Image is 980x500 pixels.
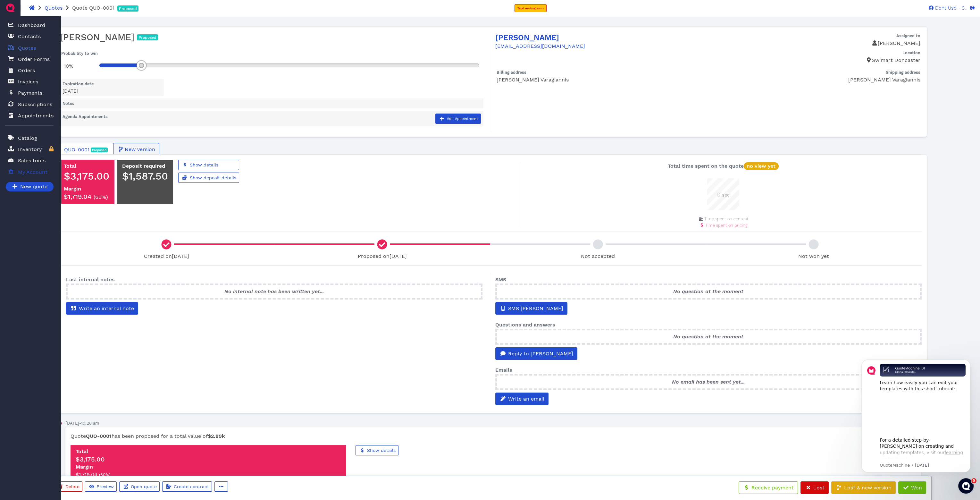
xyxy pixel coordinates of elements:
button: Write an internal note [66,302,138,315]
div: - [65,420,99,427]
span: Open quote [130,484,157,489]
a: New quote [6,182,54,191]
a: Open quote [119,481,160,492]
span: Total time spent on the quote [668,163,779,169]
span: Total [76,448,88,454]
span: Add Appointment [446,117,478,121]
a: Contacts [5,30,54,43]
a: Subscriptions [5,98,54,111]
button: Show details [356,445,398,455]
span: Not accepted [581,253,615,259]
span: Show details [366,448,396,453]
a: Appointments [5,109,54,122]
span: Show deposit details [189,175,236,180]
span: Trial ending soon [517,6,544,10]
span: 2886.36 [208,433,225,439]
a: Catalog [5,131,54,145]
button: Receive payment [739,481,798,494]
span: Proposed [138,36,156,39]
span: Dont Use - S. [934,6,966,11]
span: Reply to [PERSON_NAME] [507,351,573,357]
span: Shipping address [886,70,920,75]
button: Lost [800,481,829,494]
span: No question at the moment [673,334,743,340]
span: Expiration date [63,81,94,86]
span: 10% [64,63,73,69]
span: Lost [812,485,825,491]
iframe: Intercom live chat [958,478,974,494]
span: Order Forms [18,55,50,63]
span: SMS [PERSON_NAME] [507,305,563,311]
a: My Account [5,165,54,179]
strong: QUO-0001 [86,433,112,439]
span: Margin [76,464,93,470]
button: Create contract [162,481,212,492]
small: ( ) [94,194,108,200]
span: $3,175.00 [64,170,109,182]
span: Not won yet [798,253,829,259]
span: Preview [96,484,114,489]
span: No internal note has been written yet... [224,288,324,294]
span: $1,719.04 [64,193,91,200]
span: Invoices [18,78,38,86]
h3: [PERSON_NAME] [60,32,490,43]
span: Assigned to [896,33,920,38]
a: Payments [5,86,54,99]
iframe: youtube [28,44,114,82]
span: Orders [18,67,35,74]
span: Deposit required [122,163,165,169]
span: Margin [64,186,81,192]
a: Trial ending soon [515,4,547,12]
span: Last internal notes [66,276,115,283]
span: Delete [64,484,80,489]
span: Quote has been proposed for a total value of [71,433,225,439]
a: Dashboard [5,19,54,32]
span: Contacts [18,33,41,40]
span: no view yet [747,163,775,169]
span: Payments [18,89,42,97]
span: Sales tools [18,157,46,165]
p: [PERSON_NAME] [708,39,920,47]
span: Lost & new version [843,485,892,491]
a: Inventory [5,143,54,156]
span: My Account [18,168,47,176]
button: Write an email [495,393,549,405]
a: Quotes [5,41,54,55]
span: Dashboard [18,21,45,29]
span: Location [902,50,920,55]
a: Sales tools [5,154,54,167]
span: $1,587.50 [122,170,168,182]
span: Quotes [18,44,36,52]
span: Proposed [119,7,137,11]
span: [DATE] [389,253,407,259]
span: [DATE] [63,88,78,94]
span: 10:20 am [81,421,99,426]
p: Swimart Doncaster [708,56,920,64]
a: Quotes [45,5,63,11]
button: SMS [PERSON_NAME] [495,302,567,315]
span: Receive payment [750,485,794,491]
div: For a detailed step-by-[PERSON_NAME] on creating and updating templates, visit our [28,86,114,111]
a: Invoices [5,75,54,88]
a: Show details [178,160,239,170]
button: Preview [85,481,117,492]
span: Write an internal note [78,305,134,311]
span: Agenda Appointments [63,114,108,119]
span: Created on [144,253,189,259]
button: New version [113,143,159,156]
span: Time spent on content [704,216,749,221]
span: Catalog [18,134,37,142]
div: [PERSON_NAME] Varagiannis [497,76,708,84]
span: Probability to win [61,51,98,56]
span: Total [64,163,76,169]
span: Notes [63,101,74,106]
tspan: $ [9,46,11,49]
span: Proposed [92,148,106,152]
span: Proposed on [358,253,407,259]
span: Inventory [18,146,42,153]
iframe: Intercom notifications message [852,352,980,497]
a: [EMAIL_ADDRESS][DOMAIN_NAME] [495,43,585,49]
span: Appointments [18,112,54,120]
